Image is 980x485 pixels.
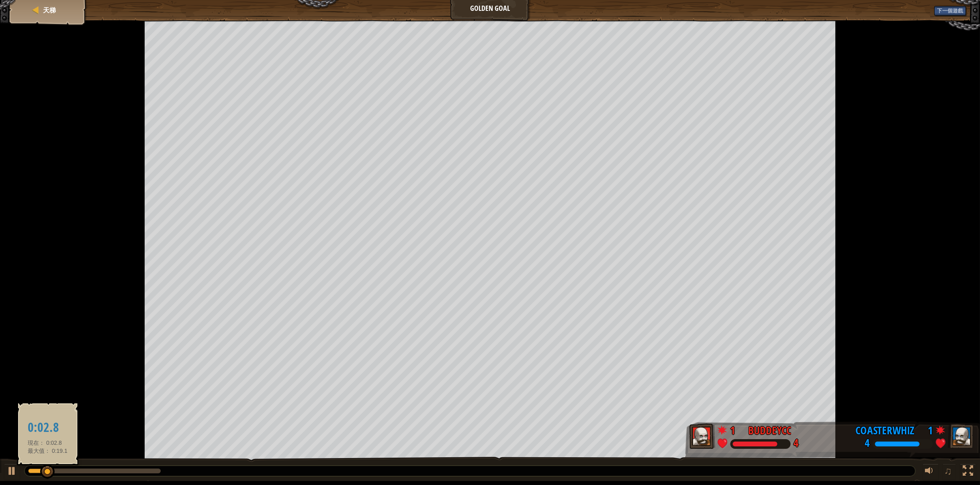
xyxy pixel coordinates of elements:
[923,464,939,480] button: 調整音量
[4,464,20,480] button: Ctrl + P: Play
[856,423,915,439] div: Coasterwhiz
[749,423,792,439] div: buddeycc
[948,423,974,449] img: thang_avatar_frame.png
[28,421,68,435] h2: 0:02.8
[794,438,798,449] div: 4
[41,6,56,14] a: 天梯
[730,423,743,434] div: 1
[934,6,966,16] button: 下一個遊戲
[22,409,73,458] div: 現在： 0:02.8 最大值： 0:19.1
[921,423,933,434] div: 1
[944,465,952,477] span: ♫
[865,438,870,449] div: 4
[689,423,715,449] img: thang_avatar_frame.png
[43,6,56,14] span: 天梯
[943,464,956,480] button: ♫
[960,464,976,480] button: 切換全螢幕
